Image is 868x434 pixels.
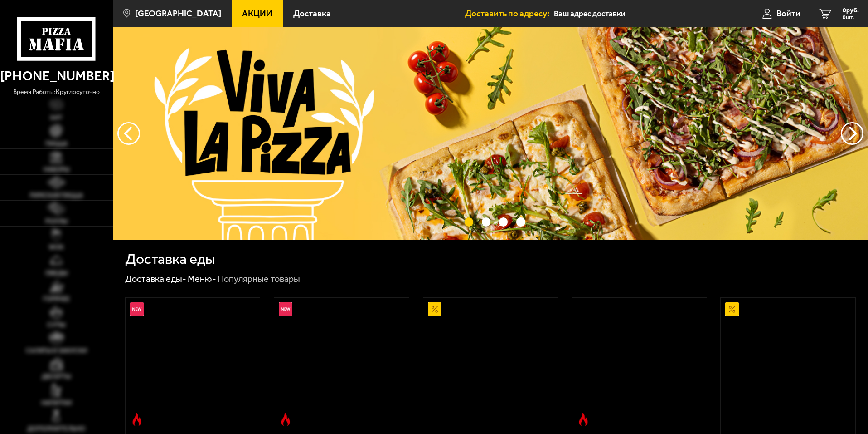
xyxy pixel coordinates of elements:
[117,122,140,145] button: следующий
[49,244,64,251] span: WOK
[843,7,859,14] span: 0 руб.
[27,426,85,432] span: Дополнительно
[499,217,508,226] button: точки переключения
[843,15,859,20] span: 0 шт.
[45,270,68,276] span: Обеды
[42,374,71,380] span: Десерты
[45,141,68,147] span: Пицца
[50,115,63,121] span: Хит
[218,273,300,285] div: Популярные товары
[465,217,473,226] button: точки переключения
[242,9,272,18] span: Акции
[482,217,490,226] button: точки переключения
[47,322,65,328] span: Супы
[130,413,144,426] img: Острое блюдо
[554,5,727,22] input: Ваш адрес доставки
[293,9,331,18] span: Доставка
[572,298,707,430] a: Острое блюдоБиф чили 25 см (толстое с сыром)
[465,9,554,18] span: Доставить по адресу:
[776,9,800,18] span: Войти
[577,413,590,426] img: Острое блюдо
[30,192,83,199] span: Римская пицца
[516,217,525,226] button: точки переключения
[279,302,292,316] img: Новинка
[44,167,69,173] span: Наборы
[41,400,72,406] span: Напитки
[126,298,260,430] a: НовинкаОстрое блюдоРимская с креветками
[428,302,441,316] img: Акционный
[125,252,215,266] h1: Доставка еды
[135,9,221,18] span: [GEOGRAPHIC_DATA]
[26,348,87,354] span: Салаты и закуски
[45,218,68,225] span: Роллы
[721,298,855,430] a: АкционныйПепперони 25 см (толстое с сыром)
[188,273,216,284] a: Меню-
[274,298,409,430] a: НовинкаОстрое блюдоРимская с мясным ассорти
[279,413,292,426] img: Острое блюдо
[423,298,558,430] a: АкционныйАль-Шам 25 см (тонкое тесто)
[43,296,70,302] span: Горячее
[725,302,739,316] img: Акционный
[841,122,863,145] button: предыдущий
[130,302,144,316] img: Новинка
[125,273,186,284] a: Доставка еды-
